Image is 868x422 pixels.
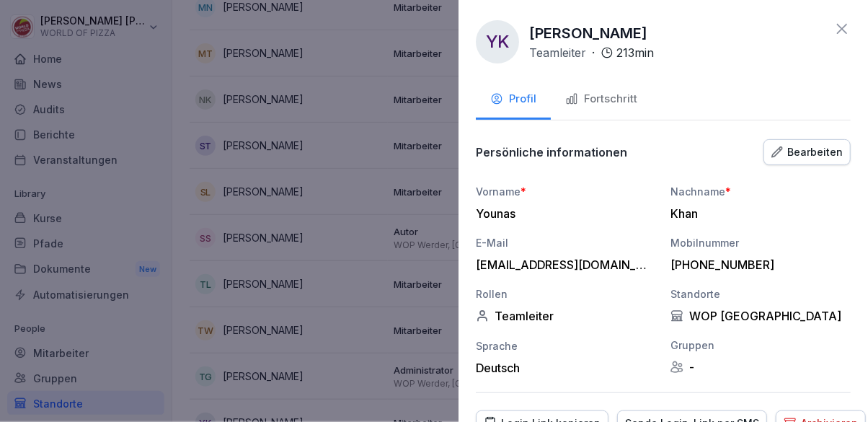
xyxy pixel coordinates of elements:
div: [PHONE_NUMBER] [670,258,843,272]
div: Nachname [670,184,851,199]
div: Younas [476,206,649,221]
div: Teamleiter [476,309,656,323]
button: Fortschritt [551,81,652,120]
button: Profil [476,81,551,120]
div: Deutsch [476,361,656,375]
div: Vorname [476,184,656,199]
div: WOP [GEOGRAPHIC_DATA] [670,309,851,323]
div: Mobilnummer [670,235,851,250]
div: · [529,44,654,61]
button: Bearbeiten [763,139,851,165]
div: Sprache [476,338,656,353]
div: Fortschritt [565,91,637,107]
div: [EMAIL_ADDRESS][DOMAIN_NAME] [476,258,649,272]
div: Khan [670,206,843,221]
div: E-Mail [476,235,656,250]
div: Rollen [476,286,656,302]
p: 213 min [616,44,654,61]
p: [PERSON_NAME] [529,22,647,44]
div: - [670,360,851,374]
div: Profil [490,91,536,107]
div: YK [476,20,519,63]
div: Gruppen [670,338,851,353]
p: Teamleiter [529,44,586,61]
div: Standorte [670,286,851,302]
p: Persönliche informationen [476,145,627,159]
div: Bearbeiten [771,144,843,160]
